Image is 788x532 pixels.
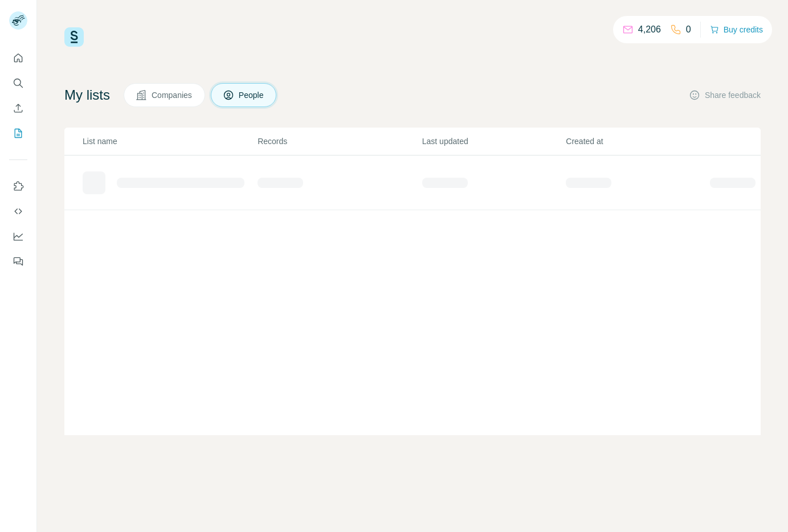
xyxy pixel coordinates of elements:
button: Dashboard [9,226,27,247]
button: Use Surfe API [9,201,27,222]
p: 4,206 [638,23,661,36]
button: My lists [9,123,27,144]
img: Surfe Logo [64,27,84,47]
button: Search [9,73,27,93]
button: Quick start [9,48,27,68]
p: Records [258,136,421,147]
p: Last updated [422,136,565,147]
span: Companies [152,89,193,101]
span: People [239,89,265,101]
button: Share feedback [689,89,761,101]
button: Enrich CSV [9,98,27,118]
h4: My lists [64,86,110,104]
button: Use Surfe on LinkedIn [9,176,27,197]
button: Buy credits [710,22,763,38]
button: Feedback [9,251,27,272]
p: Created at [566,136,709,147]
p: List name [83,136,256,147]
p: 0 [686,23,691,36]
